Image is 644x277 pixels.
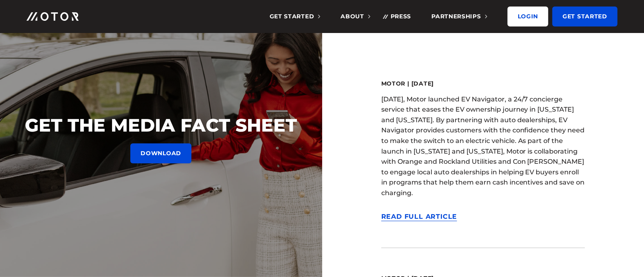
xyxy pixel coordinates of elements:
[381,213,457,222] a: Read Full Article
[405,80,411,87] span: |
[270,13,321,20] span: Get Started
[16,114,306,137] div: GET THE MEDIA FACT SHEET
[381,80,585,88] div: Motor [DATE]
[431,13,487,20] span: Partnerships
[26,12,79,21] img: Motor
[130,143,191,163] a: DOWNLOAD
[341,13,370,20] span: About
[508,7,549,26] a: Login
[552,7,618,26] a: Get Started
[381,94,585,198] p: [DATE], Motor launched EV Navigator, a 24/7 concierge service that eases the EV ownership journey...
